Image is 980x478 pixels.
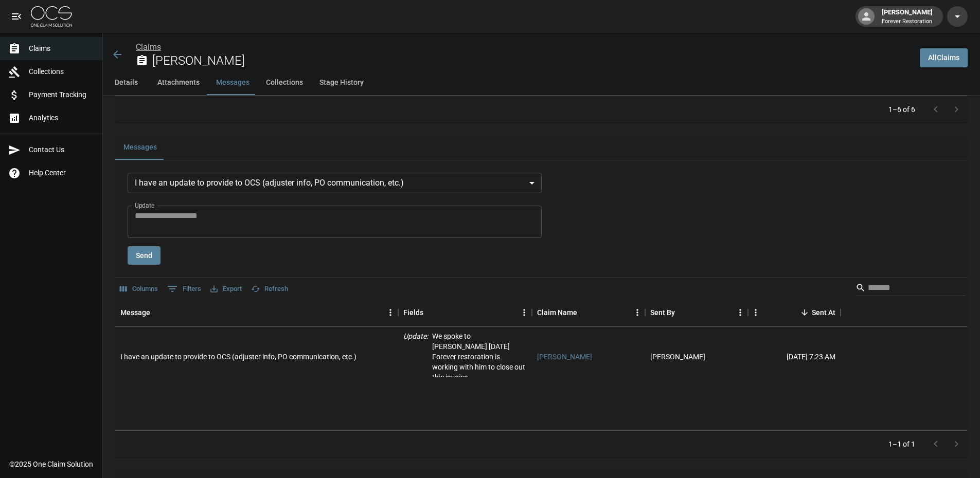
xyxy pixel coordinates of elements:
button: Collections [258,70,311,95]
button: Menu [733,305,748,320]
button: Menu [383,305,398,320]
button: Refresh [248,281,291,297]
div: Sent By [645,298,748,327]
button: Sort [150,305,165,320]
button: open drawer [6,6,27,27]
div: Claim Name [532,298,645,327]
div: © 2025 One Claim Solution [9,459,93,469]
div: anchor tabs [103,70,980,95]
div: Search [856,280,966,298]
button: Menu [516,305,532,320]
span: Contact Us [29,144,94,155]
div: I have an update to provide to OCS (adjuster info, PO communication, etc.) [128,173,542,193]
div: Sent By [650,298,675,327]
a: Claims [136,42,161,52]
div: [DATE] 7:23 AM [748,327,841,387]
div: [PERSON_NAME] [878,7,937,26]
div: I have an update to provide to OCS (adjuster info, PO communication, etc.) [120,352,357,362]
button: Select columns [117,281,161,297]
button: Sort [797,305,812,320]
button: Details [103,70,149,95]
div: Claim Name [537,298,577,327]
div: Message [115,298,398,327]
button: Menu [630,305,645,320]
nav: breadcrumb [136,41,912,53]
div: Fields [398,298,532,327]
button: Messages [115,135,165,160]
button: Menu [748,305,763,320]
p: 1–1 of 1 [888,439,915,449]
div: Sent At [748,298,841,327]
span: Analytics [29,113,94,123]
button: Sort [577,305,592,320]
a: AllClaims [920,48,968,67]
div: John Porter [650,352,705,362]
button: Stage History [311,70,372,95]
button: Export [208,281,244,297]
button: Attachments [149,70,208,95]
p: We spoke to [PERSON_NAME] [DATE] Forever restoration is working with him to close out this invoice. [432,331,527,382]
p: Forever Restoration [882,17,933,26]
button: Sort [675,305,689,320]
span: Claims [29,43,94,54]
span: Help Center [29,168,94,178]
button: Sort [423,305,438,320]
div: Fields [403,298,423,327]
button: Send [128,246,161,265]
p: Update : [403,331,428,382]
div: Message [120,298,150,327]
div: related-list tabs [115,135,968,160]
p: 1–6 of 6 [888,104,915,115]
a: [PERSON_NAME] [537,352,592,362]
label: Update [135,201,154,210]
span: Payment Tracking [29,89,94,100]
div: Sent At [812,298,835,327]
button: Show filters [165,281,204,297]
img: ocs-logo-white-transparent.png [31,6,72,27]
span: Collections [29,66,94,77]
button: Messages [208,70,258,95]
h2: [PERSON_NAME] [152,53,912,68]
